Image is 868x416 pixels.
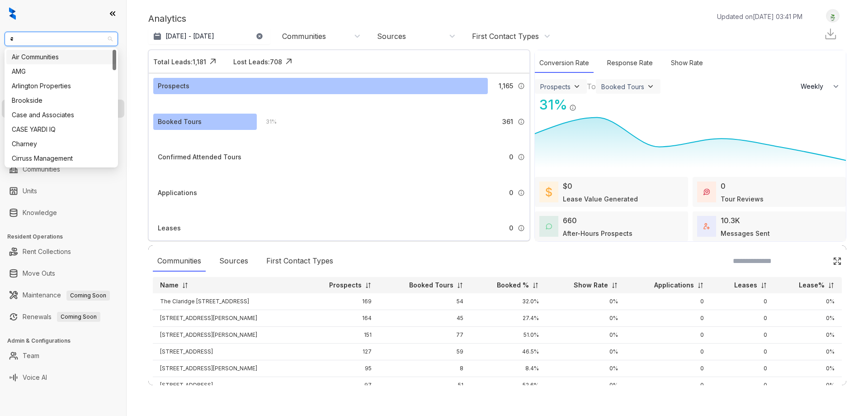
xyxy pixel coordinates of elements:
[546,360,625,377] td: 0%
[153,293,302,310] td: The Claridge [STREET_ADDRESS]
[471,327,546,344] td: 51.0%
[302,377,379,394] td: 97
[457,282,463,289] img: sorting
[2,160,124,178] li: Communities
[774,377,842,394] td: 0%
[471,344,546,360] td: 46.5%
[472,31,539,41] div: First Contact Types
[7,233,126,241] h3: Resident Operations
[532,282,539,289] img: sorting
[6,50,116,64] div: Air Communities
[365,282,372,289] img: sorting
[6,64,116,79] div: AMG
[7,337,126,345] h3: Admin & Configurations
[654,281,694,290] p: Applications
[182,282,189,289] img: sorting
[721,194,764,204] div: Tour Reviews
[377,31,406,41] div: Sources
[601,83,644,91] div: Booked Tours
[540,83,571,91] div: Prospects
[12,139,111,149] div: Charney
[572,82,581,91] img: ViewFilterArrow
[711,360,775,377] td: 0
[379,310,471,327] td: 45
[721,215,740,226] div: 10.3K
[66,291,110,301] span: Coming Soon
[721,181,726,191] div: 0
[2,347,124,365] li: Team
[576,96,590,110] img: Click Icon
[215,251,253,272] div: Sources
[6,93,116,108] div: Brookside
[518,153,525,161] img: Info
[625,377,711,394] td: 0
[23,347,39,365] a: Team
[546,310,625,327] td: 0%
[563,181,572,191] div: $0
[546,223,552,230] img: AfterHoursConversations
[471,310,546,327] td: 27.4%
[409,281,453,290] p: Booked Tours
[603,53,657,73] div: Response Rate
[2,182,124,200] li: Units
[165,32,214,41] p: [DATE] - [DATE]
[206,55,220,68] img: Click Icon
[2,286,124,304] li: Maintenance
[379,360,471,377] td: 8
[2,121,124,139] li: Collections
[2,204,124,222] li: Knowledge
[625,310,711,327] td: 0
[153,344,302,360] td: [STREET_ADDRESS]
[563,215,577,226] div: 660
[233,57,282,67] div: Lost Leads: 708
[2,368,124,387] li: Voice AI
[711,293,775,310] td: 0
[262,251,338,272] div: First Contact Types
[379,327,471,344] td: 77
[12,96,111,105] div: Brookside
[2,243,124,261] li: Rent Collections
[6,108,116,122] div: Case and Associates
[158,188,197,198] div: Applications
[717,12,802,21] p: Updated on [DATE] 03:41 PM
[625,344,711,360] td: 0
[711,377,775,394] td: 0
[801,82,828,91] span: Weekly
[23,182,37,200] a: Units
[774,360,842,377] td: 0%
[535,53,594,73] div: Conversion Rate
[158,152,241,162] div: Confirmed Attended Tours
[563,194,638,204] div: Lease Value Generated
[12,124,111,134] div: CASE YARDI IQ
[153,377,302,394] td: [STREET_ADDRESS]
[329,281,362,290] p: Prospects
[646,82,655,91] img: ViewFilterArrow
[471,360,546,377] td: 8.4%
[379,377,471,394] td: 51
[574,281,608,290] p: Show Rate
[721,229,770,238] div: Messages Sent
[518,82,525,90] img: Info
[546,186,552,197] img: LeaseValue
[2,61,124,79] li: Leads
[774,327,842,344] td: 0%
[2,264,124,282] li: Move Outs
[587,81,596,92] div: To
[9,7,16,20] img: logo
[703,223,710,230] img: TotalFum
[23,308,100,326] a: RenewalsComing Soon
[697,282,704,289] img: sorting
[828,282,835,289] img: sorting
[711,344,775,360] td: 0
[12,52,111,62] div: Air Communities
[711,327,775,344] td: 0
[546,377,625,394] td: 0%
[2,308,124,326] li: Renewals
[23,243,71,261] a: Rent Collections
[546,327,625,344] td: 0%
[302,327,379,344] td: 151
[471,293,546,310] td: 32.0%
[6,151,116,166] div: Cirruss Management
[569,104,576,111] img: Info
[499,81,513,91] span: 1,165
